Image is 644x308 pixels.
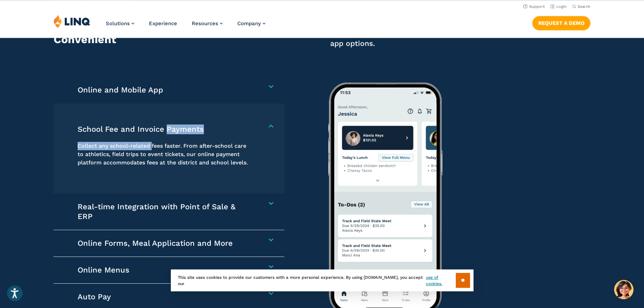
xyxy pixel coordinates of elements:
[237,20,261,26] span: Company
[532,15,590,30] nav: Button Navigation
[78,142,253,167] p: Collect any school-related fees faster. From after-school care to athletics, field trips to event...
[426,274,455,287] a: use of cookies.
[532,16,590,30] a: Request a Demo
[192,20,223,26] a: Resources
[550,4,567,9] a: Login
[523,4,545,9] a: Support
[78,265,253,275] h4: Online Menus
[171,269,474,291] div: This site uses cookies to provide our customers with a more personal experience. By using [DOMAIN...
[149,20,177,26] a: Experience
[106,20,130,26] span: Solutions
[578,4,590,9] span: Search
[106,15,265,38] nav: Primary Navigation
[572,4,590,9] button: Open Search Bar
[192,20,218,26] span: Resources
[78,238,253,248] h4: Online Forms, Meal Application and More
[106,20,134,26] a: Solutions
[78,202,253,221] h4: Real-time Integration with Point of Sale & ERP
[237,20,265,26] a: Company
[54,15,90,28] img: LINQ | K‑12 Software
[78,85,253,95] h4: Online and Mobile App
[78,124,253,134] h4: School Fee and Invoice Payments
[614,280,634,299] button: Hello, have a question? Let’s chat.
